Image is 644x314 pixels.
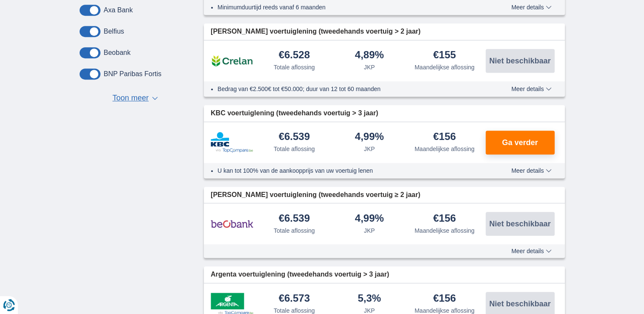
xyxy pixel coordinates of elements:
li: Bedrag van €2.500€ tot €50.000; duur van 12 tot 60 maanden [218,85,480,93]
span: Meer details [511,168,551,174]
div: Maandelijkse aflossing [415,145,475,153]
div: €6.539 [279,131,310,143]
span: ▼ [152,97,158,100]
span: [PERSON_NAME] voertuiglening (tweedehands voertuig ≥ 2 jaar) [211,190,420,200]
div: €156 [433,293,456,305]
div: €6.528 [279,50,310,61]
div: €156 [433,131,456,143]
div: Totale aflossing [274,63,315,71]
img: product.pl.alt KBC [211,132,253,152]
span: KBC voertuiglening (tweedehands voertuig > 3 jaar) [211,108,378,118]
div: 4,89% [355,50,384,61]
li: Minimumduurtijd reeds vanaf 6 maanden [218,3,480,11]
div: €156 [433,213,456,225]
div: Totale aflossing [274,226,315,235]
button: Meer details [505,86,558,92]
div: €6.573 [279,293,310,305]
button: Meer details [505,167,558,174]
button: Niet beschikbaar [486,212,555,236]
span: Meer details [511,86,551,92]
span: Meer details [511,4,551,10]
div: Maandelijkse aflossing [415,63,475,71]
button: Meer details [505,4,558,11]
div: JKP [364,145,375,153]
div: 5,3% [358,293,381,305]
div: Maandelijkse aflossing [415,226,475,235]
span: Meer details [511,248,551,254]
span: Toon meer [112,93,149,104]
label: Belfius [104,28,124,35]
div: JKP [364,226,375,235]
label: BNP Paribas Fortis [104,70,162,78]
button: Meer details [505,248,558,254]
img: product.pl.alt Crelan [211,50,253,71]
label: Axa Bank [104,6,133,14]
span: Ga verder [502,139,538,146]
button: Niet beschikbaar [486,49,555,73]
div: JKP [364,63,375,71]
div: 4,99% [355,131,384,143]
div: Totale aflossing [274,145,315,153]
span: Argenta voertuiglening (tweedehands voertuig > 3 jaar) [211,270,389,280]
button: Ga verder [486,131,555,154]
button: Toon meer ▼ [110,92,160,104]
label: Beobank [104,49,131,57]
span: [PERSON_NAME] voertuiglening (tweedehands voertuig > 2 jaar) [211,27,421,37]
span: Niet beschikbaar [489,57,550,65]
span: Niet beschikbaar [489,300,550,308]
span: Niet beschikbaar [489,220,550,228]
img: product.pl.alt Beobank [211,213,253,234]
div: 4,99% [355,213,384,225]
li: U kan tot 100% van de aankoopprijs van uw voertuig lenen [218,166,480,175]
div: €6.539 [279,213,310,225]
div: €155 [433,50,456,61]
